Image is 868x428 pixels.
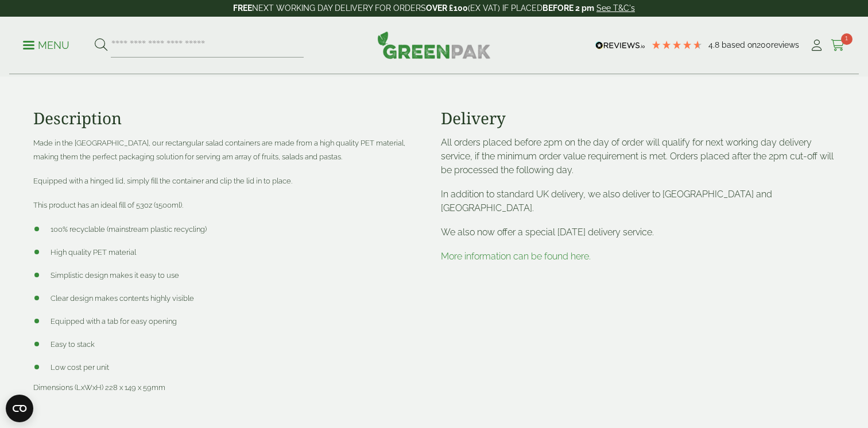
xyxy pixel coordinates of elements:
[441,188,835,215] p: In addition to standard UK delivery, we also deliver to [GEOGRAPHIC_DATA] and [GEOGRAPHIC_DATA].
[441,251,591,262] a: More information can be found here.
[596,3,635,13] a: See T&C's
[831,40,845,51] i: Cart
[33,201,183,209] span: This product has an ideal fill of 53oz (1500ml).
[651,40,703,50] div: 4.79 Stars
[33,383,165,392] span: Dimensions (LxWxH) 228 x 149 x 59mm
[441,226,835,239] p: We also now offer a special [DATE] delivery service.
[542,3,594,13] strong: BEFORE 2 pm
[51,363,109,372] span: Low cost per unit
[51,248,136,257] span: High quality PET material
[757,40,771,49] span: 200
[33,109,427,128] h3: Description
[33,139,405,161] span: Made in the [GEOGRAPHIC_DATA], our rectangular salad containers are made from a high quality PET ...
[51,271,179,280] span: Simplistic design makes it easy to use
[426,3,468,13] strong: OVER £100
[51,294,194,303] span: Clear design makes contents highly visible
[233,3,252,13] strong: FREE
[33,177,292,185] span: Equipped with a hinged lid, simply fill the container and clip the lid in to place.
[23,39,69,52] p: Menu
[595,41,645,49] img: REVIEWS.io
[51,317,177,326] span: Equipped with a tab for easy opening
[831,37,845,54] a: 1
[441,136,835,177] p: All orders placed before 2pm on the day of order will qualify for next working day delivery servi...
[708,40,722,49] span: 4.8
[809,40,824,51] i: My Account
[771,40,799,49] span: reviews
[23,39,69,50] a: Menu
[6,395,33,422] button: Open CMP widget
[377,31,491,59] img: GreenPak Supplies
[441,109,835,128] h3: Delivery
[722,40,757,49] span: Based on
[51,340,95,349] span: Easy to stack
[51,225,207,234] span: 100% recyclable (mainstream plastic recycling)
[841,33,852,45] span: 1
